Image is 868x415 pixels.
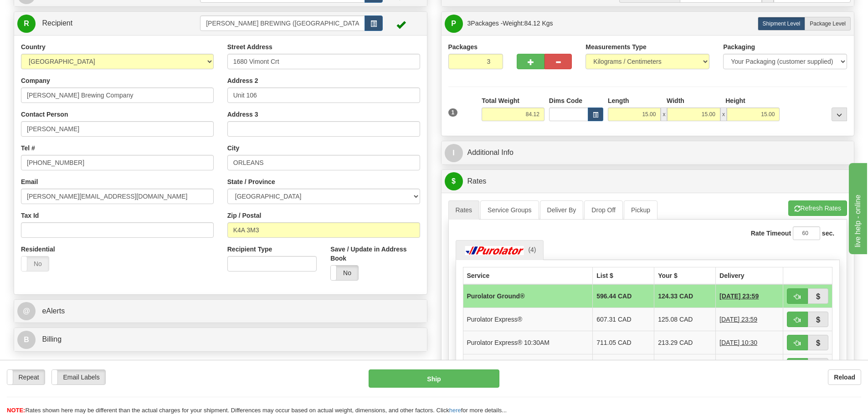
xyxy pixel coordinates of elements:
label: Recipient Type [227,245,272,254]
span: Weight: [503,20,553,27]
label: Length [608,96,629,105]
label: sec. [822,229,834,238]
label: Country [21,42,46,51]
button: Refresh Rates [788,200,847,216]
a: $Rates [445,172,851,191]
a: IAdditional Info [445,143,851,162]
label: Packaging [723,42,755,51]
span: 84.12 [524,20,540,27]
iframe: chat widget [847,161,867,254]
a: B Billing [17,330,424,349]
img: Purolator [463,246,527,255]
label: Address 3 [227,110,258,119]
a: Service Groups [480,200,539,220]
label: Address 2 [227,76,258,85]
a: here [449,407,461,414]
span: R [17,15,36,33]
td: 907.24 CAD [593,354,654,377]
td: 596.44 CAD [593,284,654,308]
span: eAlerts [42,307,65,315]
span: 1 Day [719,315,757,324]
span: Recipient [42,19,72,27]
a: P 3Packages -Weight:84.12 Kgs [445,14,851,33]
th: Your $ [654,267,716,284]
span: Package Level [810,20,846,27]
label: State / Province [227,177,275,186]
th: Service [463,267,593,284]
label: Street Address [227,42,272,51]
label: Total Weight [482,96,519,105]
input: Recipient Id [200,15,365,31]
label: Width [667,96,684,105]
span: x [661,108,667,121]
label: Email Labels [52,370,105,384]
span: x [720,108,727,121]
button: Reload [828,369,861,385]
label: Tel # [21,143,35,153]
span: $ [445,172,463,190]
span: 1 [448,108,458,117]
span: 3 [467,20,471,27]
span: P [445,15,463,33]
span: NOTE: [7,407,25,414]
th: Delivery [716,267,783,284]
button: Ship [369,369,499,388]
a: R Recipient [17,14,180,33]
label: City [227,143,239,153]
label: Email [21,177,38,186]
td: Purolator Express® 10:30AM [463,331,593,354]
span: 1 Day [719,292,759,301]
span: Shipment Level [763,20,801,27]
td: Purolator Ground® [463,284,593,308]
input: Enter a location [227,54,420,69]
label: Residential [21,245,55,254]
td: 433.99 CAD [654,354,716,377]
td: 125.08 CAD [654,307,716,331]
label: Height [725,96,745,105]
label: Repeat [7,370,45,384]
a: Deliver By [540,200,584,220]
span: @ [17,302,36,320]
td: Purolator Express® [463,307,593,331]
label: Save / Update in Address Book [330,245,420,263]
label: No [331,266,358,280]
a: Rates [448,200,480,220]
td: 711.05 CAD [593,331,654,354]
a: Drop Off [584,200,623,220]
label: Zip / Postal [227,211,262,220]
span: (4) [528,246,536,253]
span: Kgs [542,20,553,27]
a: Pickup [624,200,657,220]
td: 213.29 CAD [654,331,716,354]
label: Measurements Type [586,42,647,51]
label: Dims Code [549,96,582,105]
div: ... [832,108,847,121]
span: B [17,331,36,349]
td: Purolator Express® 9AM [463,354,593,377]
label: Contact Person [21,110,68,119]
label: Company [21,76,50,85]
span: 1 Day [719,338,757,347]
td: 607.31 CAD [593,307,654,331]
label: Tax Id [21,211,39,220]
b: Reload [834,374,855,381]
span: I [445,144,463,162]
th: List $ [593,267,654,284]
td: 124.33 CAD [654,284,716,308]
span: Billing [42,335,62,343]
label: Packages [448,42,478,51]
label: Rate Timeout [751,229,791,238]
span: Packages - [467,14,553,32]
div: live help - online [7,5,84,16]
label: No [21,256,49,271]
a: @ eAlerts [17,302,424,321]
